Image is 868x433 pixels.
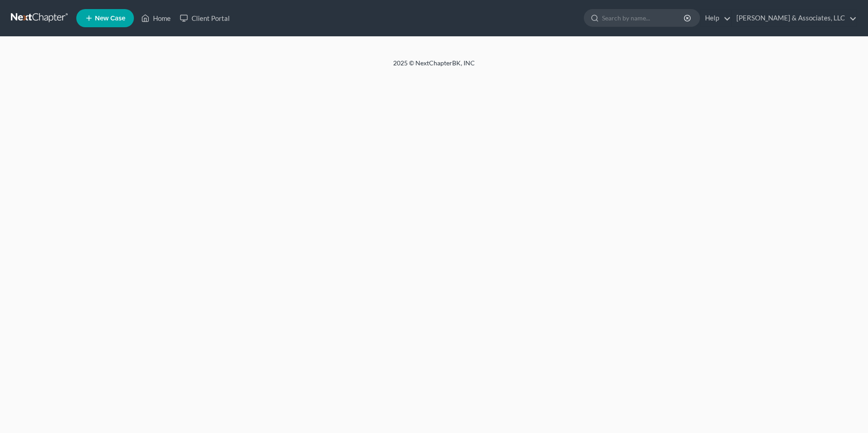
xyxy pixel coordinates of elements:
[95,15,125,22] span: New Case
[700,10,731,26] a: Help
[732,10,857,26] a: [PERSON_NAME] & Associates, LLC
[602,10,685,26] input: Search by name...
[175,59,693,75] div: 2025 © NextChapterBK, INC
[175,10,234,26] a: Client Portal
[137,10,175,26] a: Home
